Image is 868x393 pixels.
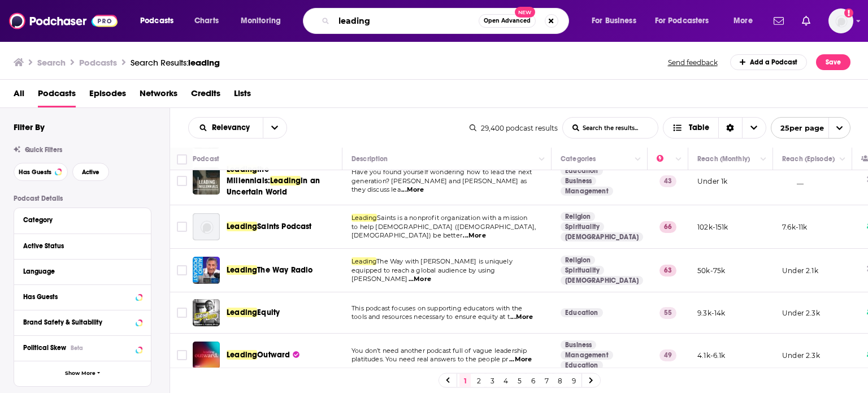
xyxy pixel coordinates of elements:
h2: Choose View [663,117,766,139]
a: Business [561,340,596,349]
button: Column Actions [672,153,685,166]
span: tools and resources necessary to ensure equity at t [351,313,510,321]
span: to help [DEMOGRAPHIC_DATA] ([DEMOGRAPHIC_DATA], [DEMOGRAPHIC_DATA]) be better [351,223,536,240]
a: Episodes [89,84,126,107]
a: LeadingEquity [227,307,280,318]
span: Logged in as ColinMcA [828,8,853,33]
a: Education [561,166,603,175]
button: Column Actions [535,153,549,166]
span: Toggle select row [177,222,187,232]
span: leading [188,57,220,68]
a: 5 [514,374,525,387]
img: Leading the Millennials: Leading in an Uncertain World [193,167,220,195]
a: Management [561,187,613,196]
a: Spirituality [561,222,604,231]
span: ...More [510,313,533,322]
p: Podcast Details [14,195,151,202]
span: Saints Podcast [257,222,311,231]
button: Political SkewBeta [23,340,142,355]
a: Show notifications dropdown [769,11,788,31]
span: Open Advanced [484,18,531,24]
div: Description [351,152,388,166]
a: 9 [568,374,579,387]
span: Saints is a nonprofit organization with a mission [377,214,527,222]
a: LeadingThe Way Radio [227,265,313,276]
a: Charts [187,12,225,30]
a: [DEMOGRAPHIC_DATA] [561,232,643,241]
span: Table [689,124,709,132]
button: open menu [233,12,296,30]
button: Category [23,213,142,227]
span: Leading [227,265,257,275]
button: Active Status [23,239,142,253]
a: Networks [140,84,177,107]
span: Leading [227,222,257,231]
a: Religion [561,256,595,265]
span: ...More [401,185,424,195]
p: Under 2.3k [782,351,820,360]
button: Show profile menu [828,8,853,33]
a: Leading Equity [193,299,220,326]
input: Search podcasts, credits, & more... [334,12,479,30]
span: Toggle select row [177,176,187,186]
p: 102k-151k [697,222,728,232]
span: The Way Radio [257,265,313,275]
p: Under 2.1k [782,266,818,275]
div: Sort Direction [718,118,742,138]
button: Column Actions [757,153,770,166]
p: Under 2.3k [782,308,820,318]
div: Search Results: [131,57,220,68]
button: Brand Safety & Suitability [23,315,142,329]
span: ...More [409,275,431,284]
span: Political Skew [23,344,66,352]
button: Has Guests [14,163,68,181]
span: Quick Filters [25,146,62,154]
span: This podcast focuses on supporting educators with the [351,304,522,312]
a: Religion [561,212,595,221]
span: generation? [PERSON_NAME] and [PERSON_NAME] as they discuss lea [351,177,527,194]
div: Beta [71,344,83,352]
button: open menu [263,118,287,138]
button: Open AdvancedNew [479,14,536,28]
span: Toggle select row [177,350,187,360]
h2: Choose List sort [188,117,287,139]
a: 8 [554,374,566,387]
div: Brand Safety & Suitability [23,318,132,326]
div: 29,400 podcast results [470,124,558,132]
img: Podchaser - Follow, Share and Rate Podcasts [9,10,118,32]
span: Charts [194,13,219,29]
a: Lists [234,84,251,107]
p: 63 [659,265,676,276]
span: New [515,7,535,18]
img: Leading Saints Podcast [193,213,220,240]
p: 50k-75k [697,266,725,275]
span: Monitoring [241,13,281,29]
span: ...More [509,355,532,364]
a: Leadingthe Millennials:Leadingin an Uncertain World [227,164,338,198]
span: Relevancy [212,124,254,132]
a: LeadingSaints Podcast [227,221,312,232]
div: Language [23,267,134,275]
p: 7.6k-11k [782,222,807,232]
span: ...More [463,231,485,240]
p: 66 [659,221,676,232]
img: User Profile [828,8,853,33]
a: Business [561,176,596,185]
span: Leading [270,176,301,185]
span: Have you found yourself wondering how to lead the next [351,168,532,176]
a: Credits [191,84,220,107]
span: Show More [65,370,96,377]
button: open menu [132,12,188,30]
span: Leading [351,214,377,222]
button: open menu [771,117,850,139]
h2: Filter By [14,122,45,132]
a: Education [561,308,603,317]
span: Leading [227,308,257,317]
button: Active [72,163,109,181]
button: Show More [14,361,151,386]
div: Has Guests [23,293,132,301]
